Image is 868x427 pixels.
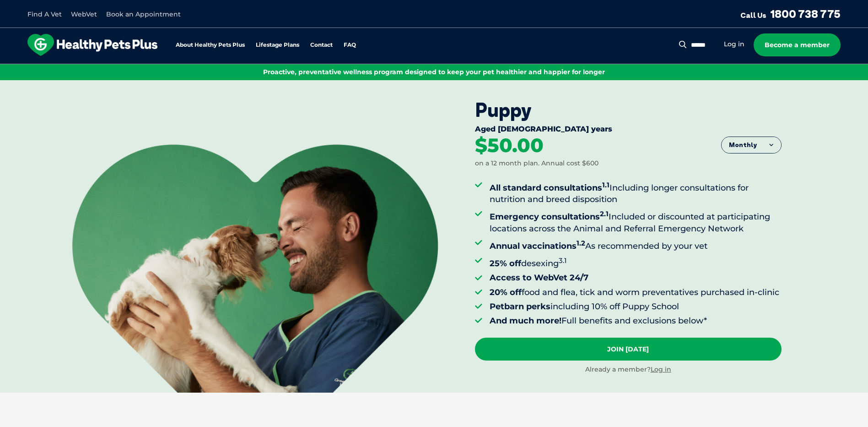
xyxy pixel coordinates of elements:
sup: 1.1 [602,181,609,189]
strong: And much more! [490,316,561,326]
strong: Annual vaccinations [490,241,585,251]
button: Search [677,40,689,49]
span: Call Us [740,11,766,20]
span: Proactive, preventative wellness program designed to keep your pet healthier and happier for longer [263,68,605,76]
sup: 1.2 [577,239,585,247]
li: As recommended by your vet [490,237,782,252]
div: on a 12 month plan. Annual cost $600 [475,159,598,168]
img: <br /> <b>Warning</b>: Undefined variable $title in <b>/var/www/html/current/codepool/wp-content/... [72,144,438,393]
a: WebVet [71,10,97,18]
li: food and flea, tick and worm preventatives purchased in-clinic [490,287,782,298]
strong: Petbarn perks [490,301,550,312]
li: Full benefits and exclusions below* [490,315,782,327]
button: Monthly [722,137,781,153]
a: Log in [651,365,671,373]
strong: 20% off [490,287,522,297]
a: Lifestage Plans [256,42,299,48]
strong: 25% off [490,258,521,268]
div: $50.00 [475,136,544,156]
div: Aged [DEMOGRAPHIC_DATA] years [475,125,782,136]
li: Including longer consultations for nutrition and breed disposition [490,179,782,205]
li: including 10% off Puppy School [490,301,782,312]
strong: Emergency consultations [490,212,609,222]
a: Become a member [754,33,841,56]
a: Join [DATE] [475,338,782,361]
img: hpp-logo [27,34,157,56]
strong: Access to WebVet 24/7 [490,273,588,283]
li: Included or discounted at participating locations across the Animal and Referral Emergency Network [490,208,782,234]
strong: All standard consultations [490,183,609,193]
a: About Healthy Pets Plus [176,42,245,48]
a: FAQ [344,42,356,48]
li: desexing [490,255,782,269]
a: Book an Appointment [106,10,181,18]
a: Call Us1800 738 775 [740,7,841,21]
sup: 2.1 [600,209,609,218]
div: Puppy [475,99,782,121]
sup: 3.1 [559,256,567,265]
a: Contact [310,42,333,48]
div: Already a member? [475,365,782,374]
a: Find A Vet [27,10,62,18]
a: Log in [724,40,744,49]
